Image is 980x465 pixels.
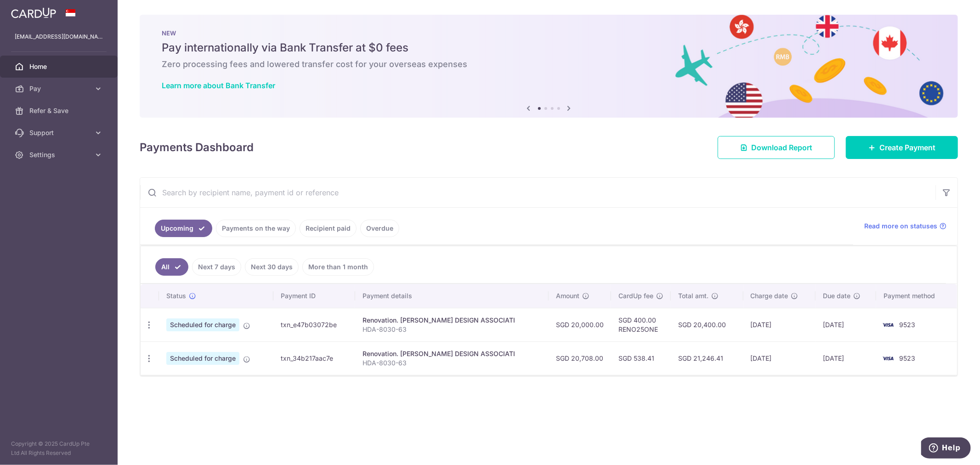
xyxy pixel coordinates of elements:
[166,318,239,331] span: Scheduled for charge
[846,136,958,159] a: Create Payment
[162,40,936,55] h5: Pay internationally via Bank Transfer at $0 fees
[162,29,936,37] p: NEW
[671,341,743,375] td: SGD 21,246.41
[921,437,971,460] iframe: Opens a widget where you can find more information
[355,284,549,308] th: Payment details
[751,291,788,301] span: Charge date
[549,308,611,341] td: SGD 20,000.00
[816,341,876,375] td: [DATE]
[140,15,958,118] img: Bank transfer banner
[816,308,876,341] td: [DATE]
[549,341,611,375] td: SGD 20,708.00
[360,220,399,237] a: Overdue
[140,139,254,156] h4: Payments Dashboard
[618,291,653,301] span: CardUp fee
[899,321,915,329] span: 9523
[166,291,186,301] span: Status
[879,142,935,153] span: Create Payment
[879,319,897,330] img: Bank Card
[245,258,299,276] a: Next 30 days
[140,178,935,207] input: Search by recipient name, payment id or reference
[823,291,850,301] span: Due date
[11,7,56,18] img: CardUp
[363,316,541,325] div: Renovation. [PERSON_NAME] DESIGN ASSOCIATI
[743,341,816,375] td: [DATE]
[29,84,90,93] span: Pay
[611,341,671,375] td: SGD 538.41
[671,308,743,341] td: SGD 20,400.00
[879,353,897,364] img: Bank Card
[29,150,90,159] span: Settings
[273,284,355,308] th: Payment ID
[162,81,275,90] a: Learn more about Bank Transfer
[216,220,296,237] a: Payments on the way
[15,32,103,41] p: [EMAIL_ADDRESS][DOMAIN_NAME]
[743,308,816,341] td: [DATE]
[273,308,355,341] td: txn_e47b03072be
[363,358,541,368] p: HDA-8030-63
[29,128,90,137] span: Support
[155,258,188,276] a: All
[273,341,355,375] td: txn_34b217aac7e
[864,221,946,231] a: Read more on statuses
[363,349,541,358] div: Renovation. [PERSON_NAME] DESIGN ASSOCIATI
[29,106,90,115] span: Refer & Save
[162,59,936,70] h6: Zero processing fees and lowered transfer cost for your overseas expenses
[718,136,835,159] a: Download Report
[899,354,915,362] span: 9523
[864,221,937,231] span: Read more on statuses
[302,258,374,276] a: More than 1 month
[556,291,579,301] span: Amount
[166,352,239,365] span: Scheduled for charge
[155,220,212,237] a: Upcoming
[751,142,812,153] span: Download Report
[678,291,708,301] span: Total amt.
[363,325,541,334] p: HDA-8030-63
[300,220,357,237] a: Recipient paid
[611,308,671,341] td: SGD 400.00 RENO25ONE
[192,258,241,276] a: Next 7 days
[29,62,90,71] span: Home
[876,284,957,308] th: Payment method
